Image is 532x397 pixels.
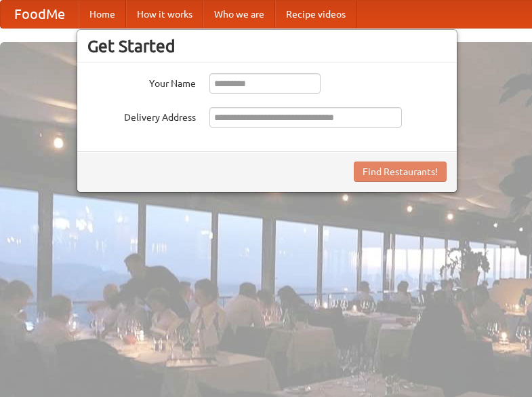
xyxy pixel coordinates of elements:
[354,162,447,182] button: Find Restaurants!
[275,1,356,28] a: Recipe videos
[126,1,203,28] a: How it works
[87,73,196,90] label: Your Name
[87,36,447,56] h3: Get Started
[1,1,79,28] a: FoodMe
[79,1,126,28] a: Home
[203,1,275,28] a: Who we are
[87,107,196,124] label: Delivery Address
